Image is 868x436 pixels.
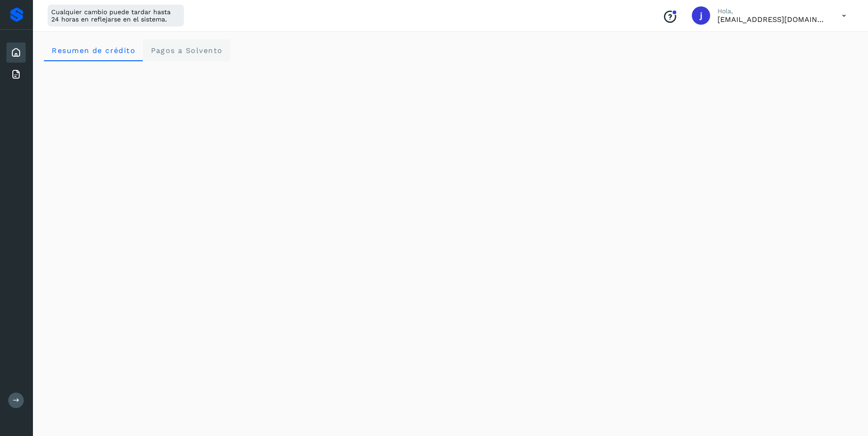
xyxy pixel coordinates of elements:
div: Facturas [6,64,26,85]
p: Hola, [717,7,827,15]
p: juliorodriguez@etitransfer.com.mx [717,15,827,24]
span: Pagos a Solvento [150,46,222,55]
div: Cualquier cambio puede tardar hasta 24 horas en reflejarse en el sistema. [48,5,184,27]
div: Inicio [6,43,26,63]
span: Resumen de crédito [51,46,135,55]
